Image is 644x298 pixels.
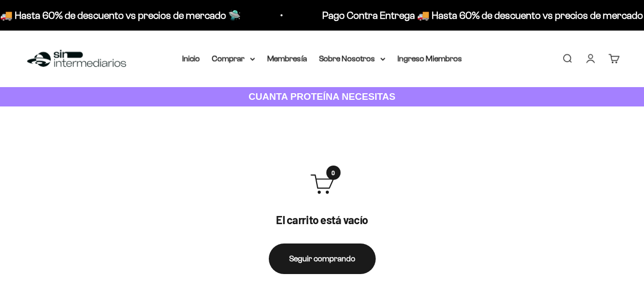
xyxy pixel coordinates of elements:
[398,54,462,63] a: Ingreso Miembros
[300,7,636,23] p: Pago Contra Entrega 🚚 Hasta 60% de descuento vs precios de mercado 🛸
[269,243,376,274] a: Seguir comprando
[319,52,385,65] summary: Sobre Nosotros
[248,91,396,102] strong: CUANTA PROTEÍNA NECESITAS
[267,54,307,63] a: Membresía
[269,212,376,227] p: El carrito está vacío
[326,166,341,180] span: 0
[212,52,255,65] summary: Comprar
[182,54,200,63] a: Inicio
